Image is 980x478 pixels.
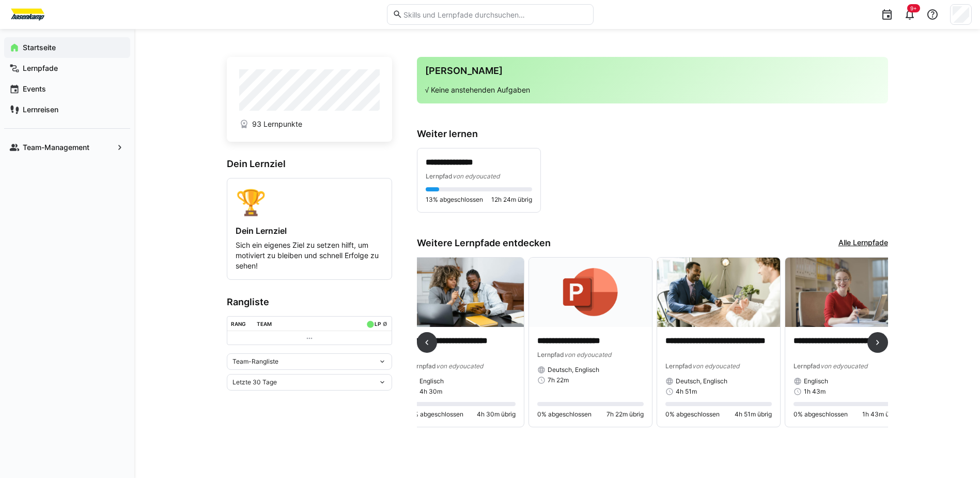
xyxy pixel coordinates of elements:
h3: Weitere Lernpfade entdecken [417,237,551,249]
a: Alle Lernpfade [838,237,888,249]
h3: Weiter lernen [417,128,888,140]
span: von edyoucated [436,362,483,370]
span: Lernpfad [537,351,564,358]
span: 13% abgeschlossen [426,196,483,204]
span: Lernpfad [426,172,453,180]
span: 7h 22m [548,376,569,384]
div: LP [375,321,381,327]
div: Team [257,321,272,327]
span: Englisch [804,377,828,385]
img: image [657,258,780,327]
p: √ Keine anstehenden Aufgaben [425,85,880,95]
p: Sich ein eigenes Ziel zu setzen hilft, um motiviert zu bleiben und schnell Erfolge zu sehen! [236,240,383,271]
input: Skills und Lernpfade durchsuchen… [402,10,587,19]
span: 7h 22m übrig [606,410,644,419]
span: 4h 30m übrig [477,410,516,419]
span: 1h 43m [804,387,826,396]
img: image [401,258,524,327]
h3: [PERSON_NAME] [425,65,880,77]
span: 4h 51m übrig [735,410,772,419]
span: von edyoucated [692,362,739,370]
span: 0% abgeschlossen [409,410,463,419]
div: 🏆 [236,187,383,217]
span: Lernpfad [665,362,692,370]
img: image [785,258,908,327]
h3: Dein Lernziel [227,158,392,170]
h3: Rangliste [227,296,392,308]
span: Team-Rangliste [232,357,278,366]
a: ø [383,319,387,327]
span: Letzte 30 Tage [232,378,277,386]
span: 93 Lernpunkte [252,119,302,129]
span: 0% abgeschlossen [794,410,848,419]
span: Deutsch, Englisch [548,366,599,374]
span: Lernpfad [409,362,436,370]
span: 1h 43m übrig [862,410,900,419]
span: Lernpfad [794,362,820,370]
span: 12h 24m übrig [491,196,532,204]
span: 4h 30m [419,387,442,396]
span: 4h 51m [676,387,697,396]
div: Rang [231,321,246,327]
span: von edyoucated [564,351,611,358]
span: Deutsch, Englisch [676,377,727,385]
span: 0% abgeschlossen [537,410,592,419]
span: von edyoucated [820,362,867,370]
span: Englisch [419,377,444,385]
h4: Dein Lernziel [236,226,383,236]
span: 0% abgeschlossen [665,410,720,419]
img: image [529,258,652,327]
span: von edyoucated [453,172,500,180]
span: 9+ [910,5,917,11]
